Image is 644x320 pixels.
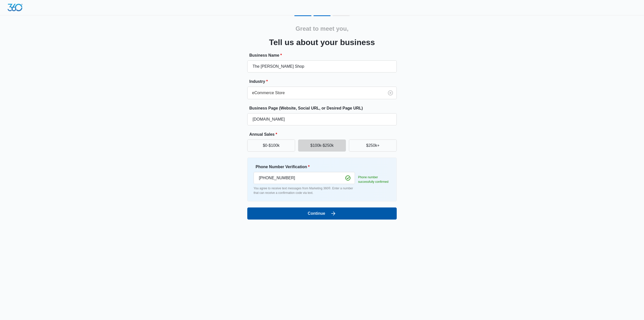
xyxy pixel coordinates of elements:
input: e.g. janesplumbing.com [247,113,397,125]
button: $100k-$250k [298,139,346,152]
input: e.g. Jane's Plumbing [247,60,397,73]
h2: Great to meet you, [296,24,349,33]
label: Business Name [249,52,399,58]
label: Annual Sales [249,131,399,137]
label: Industry [249,79,399,85]
label: Phone Number Verification [256,164,357,170]
p: You agree to receive text messages from Marketing 360®. Enter a number that can receive a confirm... [254,186,355,195]
input: Ex. +1-555-555-5555 [254,172,355,184]
h3: Tell us about your business [269,36,375,48]
button: $0-$100k [247,139,295,152]
button: $250k+ [349,139,397,152]
button: Continue [247,207,397,220]
p: Phone number successfully confirmed [358,175,390,184]
button: Clear [386,89,394,97]
label: Business Page (Website, Social URL, or Desired Page URL) [249,105,399,111]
